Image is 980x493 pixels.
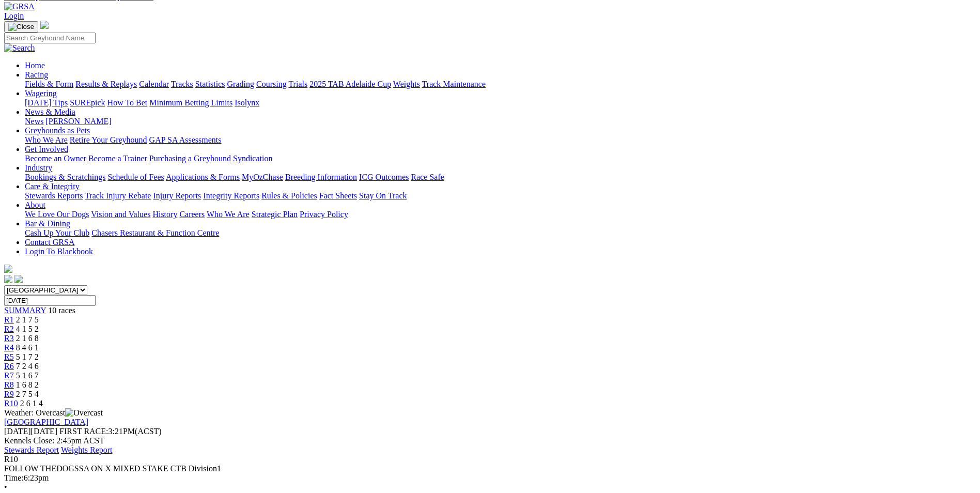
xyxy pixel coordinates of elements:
[25,228,89,237] a: Cash Up Your Club
[4,399,18,408] a: R10
[107,173,164,181] a: Schedule of Fees
[4,306,46,315] a: SUMMARY
[25,80,73,88] a: Fields & Form
[25,182,80,191] a: Care & Integrity
[4,473,976,483] div: 6:23pm
[309,80,391,88] a: 2025 TAB Adelaide Cup
[16,380,39,389] span: 1 6 8 2
[25,191,83,200] a: Stewards Reports
[59,427,162,436] span: 3:21PM(ACST)
[16,371,39,380] span: 5 1 6 7
[4,21,38,33] button: Toggle navigation
[149,154,231,163] a: Purchasing a Greyhound
[152,210,177,219] a: History
[25,126,90,135] a: Greyhounds as Pets
[4,464,976,473] div: FOLLOW THEDOGSSA ON X MIXED STAKE CTB Division1
[4,371,14,380] span: R7
[166,173,240,181] a: Applications & Forms
[227,80,254,88] a: Grading
[4,483,7,491] span: •
[288,80,307,88] a: Trials
[4,315,14,324] a: R1
[4,390,14,398] a: R9
[4,11,24,20] a: Login
[359,173,409,181] a: ICG Outcomes
[25,210,976,219] div: About
[300,210,348,219] a: Privacy Policy
[25,61,45,70] a: Home
[14,275,23,283] img: twitter.svg
[107,98,148,107] a: How To Bet
[16,343,39,352] span: 8 4 6 1
[4,380,14,389] a: R8
[85,191,151,200] a: Track Injury Rebate
[4,343,14,352] a: R4
[45,117,111,126] a: [PERSON_NAME]
[4,473,24,482] span: Time:
[70,135,147,144] a: Retire Your Greyhound
[25,173,976,182] div: Industry
[149,98,232,107] a: Minimum Betting Limits
[153,191,201,200] a: Injury Reports
[422,80,486,88] a: Track Maintenance
[59,427,108,436] span: FIRST RACE:
[4,436,976,445] div: Kennels Close: 2:45pm ACST
[4,334,14,343] a: R3
[25,154,86,163] a: Become an Owner
[25,228,976,238] div: Bar & Dining
[25,219,70,228] a: Bar & Dining
[171,80,193,88] a: Tracks
[393,80,420,88] a: Weights
[285,173,357,181] a: Breeding Information
[16,334,39,343] span: 2 1 6 8
[16,390,39,398] span: 2 7 5 4
[4,455,18,464] span: R10
[25,163,52,172] a: Industry
[25,80,976,89] div: Racing
[25,117,43,126] a: News
[16,315,39,324] span: 2 1 7 5
[25,191,976,201] div: Care & Integrity
[25,238,74,246] a: Contact GRSA
[25,247,93,256] a: Login To Blackbook
[40,21,49,29] img: logo-grsa-white.png
[4,427,31,436] span: [DATE]
[91,210,150,219] a: Vision and Values
[48,306,75,315] span: 10 races
[25,98,976,107] div: Wagering
[75,80,137,88] a: Results & Replays
[359,191,407,200] a: Stay On Track
[25,89,57,98] a: Wagering
[252,210,298,219] a: Strategic Plan
[25,154,976,163] div: Get Involved
[4,2,35,11] img: GRSA
[16,362,39,371] span: 7 2 4 6
[256,80,287,88] a: Coursing
[203,191,259,200] a: Integrity Reports
[25,201,45,209] a: About
[25,210,89,219] a: We Love Our Dogs
[61,445,113,454] a: Weights Report
[4,325,14,333] a: R2
[16,325,39,333] span: 4 1 5 2
[4,43,35,53] img: Search
[25,107,75,116] a: News & Media
[25,173,105,181] a: Bookings & Scratchings
[70,98,105,107] a: SUREpick
[25,98,68,107] a: [DATE] Tips
[179,210,205,219] a: Careers
[139,80,169,88] a: Calendar
[4,408,103,417] span: Weather: Overcast
[4,265,12,273] img: logo-grsa-white.png
[4,33,96,43] input: Search
[4,362,14,371] a: R6
[4,275,12,283] img: facebook.svg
